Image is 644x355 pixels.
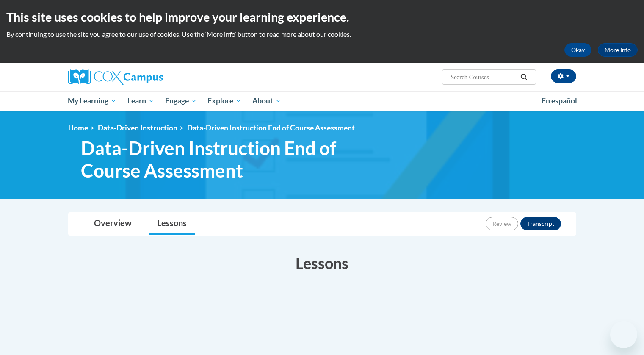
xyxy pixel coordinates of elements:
a: My Learning [63,91,122,111]
a: More Info [598,43,638,57]
a: En español [536,92,583,110]
span: My Learning [68,96,116,106]
button: Search [517,72,530,82]
span: Engage [165,96,197,106]
h2: This site uses cookies to help improve your learning experience. [6,8,638,25]
a: About [247,91,287,111]
a: Engage [160,91,202,111]
button: Transcript [520,217,561,230]
a: Lessons [149,213,195,235]
a: Explore [202,91,247,111]
span: About [252,96,281,106]
span: Data-Driven Instruction End of Course Assessment [187,123,355,132]
iframe: Button to launch messaging window [610,321,637,348]
button: Review [486,217,518,230]
span: Learn [127,96,154,106]
input: Search Courses [450,72,517,82]
p: By continuing to use the site you agree to our use of cookies. Use the ‘More info’ button to read... [6,30,638,39]
a: Overview [86,213,140,235]
button: Okay [564,43,591,57]
a: Home [68,123,88,132]
a: Cox Campus [68,69,229,85]
span: En español [542,96,577,105]
button: Account Settings [551,69,576,83]
span: Data-Driven Instruction End of Course Assessment [81,137,373,182]
a: Data-Driven Instruction [98,123,177,132]
h3: Lessons [68,252,576,274]
div: Main menu [55,91,589,111]
span: Explore [207,96,241,106]
img: Cox Campus [68,69,163,85]
a: Learn [122,91,160,111]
